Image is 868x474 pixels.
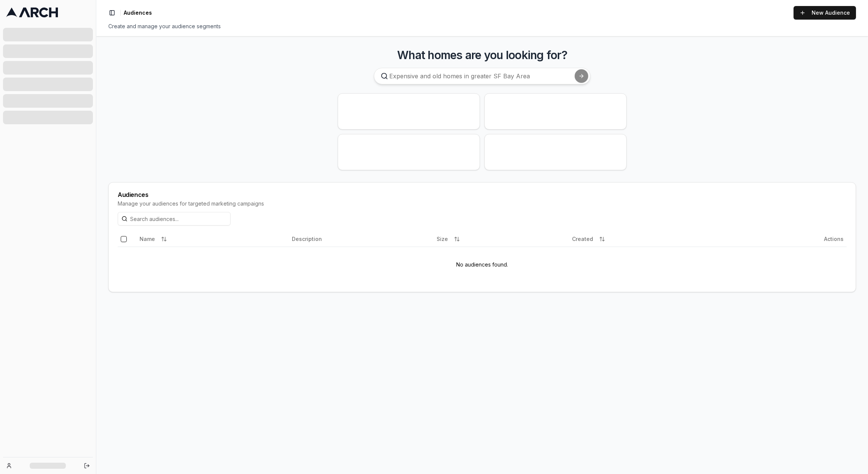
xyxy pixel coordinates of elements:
input: Expensive and old homes in greater SF Bay Area [374,68,590,84]
button: Log out [82,460,92,471]
div: Create and manage your audience segments [108,23,856,30]
h3: What homes are you looking for? [108,48,856,62]
td: No audiences found. [118,247,847,283]
span: Audiences [124,9,152,17]
a: New Audience [794,6,856,20]
div: Name [140,233,286,245]
input: Search audiences... [118,212,231,226]
div: Manage your audiences for targeted marketing campaigns [118,200,847,207]
th: Description [289,232,434,247]
div: Audiences [118,192,847,198]
div: Created [572,233,741,245]
th: Actions [744,232,847,247]
div: Size [437,233,566,245]
nav: breadcrumb [124,9,152,17]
